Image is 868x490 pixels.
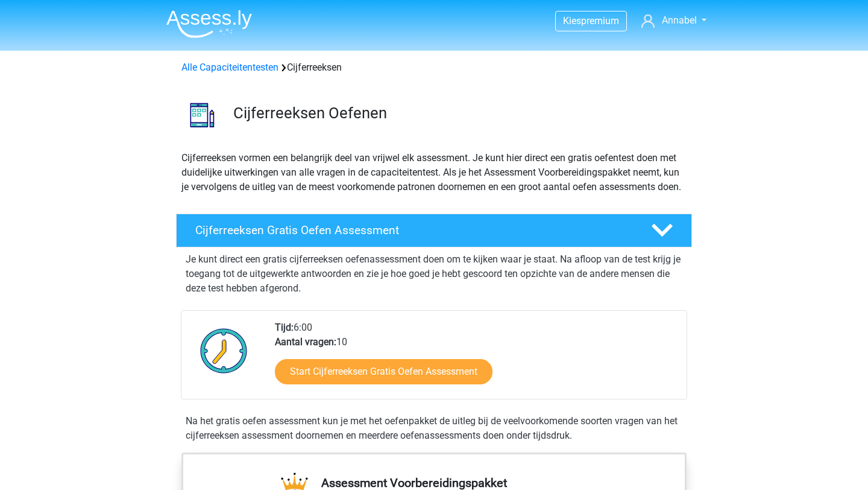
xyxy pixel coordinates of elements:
img: Assessly [166,10,252,38]
b: Aantal vragen: [275,336,336,348]
a: Annabel [637,13,711,28]
a: Alle Capaciteitentesten [181,62,278,73]
span: Annabel [662,14,697,26]
a: Start Cijferreeksen Gratis Oefen Assessment [275,359,492,384]
h3: Cijferreeksen Oefenen [233,104,682,122]
a: Cijferreeksen Gratis Oefen Assessment [171,214,697,247]
p: Cijferreeksen vormen een belangrijk deel van vrijwel elk assessment. Je kunt hier direct een grat... [181,151,687,194]
h4: Cijferreeksen Gratis Oefen Assessment [195,223,632,237]
b: Tijd: [275,322,294,333]
a: Kiespremium [556,13,626,29]
div: 6:00 10 [266,320,686,399]
img: cijferreeksen [177,89,228,141]
div: Cijferreeksen [177,60,691,75]
img: Klok [193,320,254,381]
span: Kies [563,15,581,27]
div: Na het gratis oefen assessment kun je met het oefenpakket de uitleg bij de veelvoorkomende soorte... [181,414,687,443]
span: premium [581,15,619,27]
p: Je kunt direct een gratis cijferreeksen oefenassessment doen om te kijken waar je staat. Na afloo... [186,252,682,296]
